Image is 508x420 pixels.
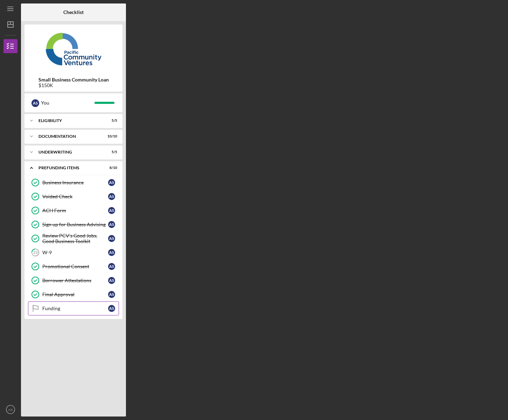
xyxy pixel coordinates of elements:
[108,291,115,298] div: A S
[28,301,119,315] a: FundingAS
[28,176,119,190] a: Business InsuranceAS
[31,99,39,107] div: A S
[108,193,115,200] div: A S
[42,278,108,283] div: Borrower Attestations
[105,166,117,170] div: 8 / 10
[42,264,108,269] div: Promotional Consent
[28,232,119,245] a: Review PCV's Good Jobs, Good Business ToolkitAS
[42,208,108,213] div: ACH Form
[38,166,100,170] div: Prefunding Items
[33,250,37,255] tspan: 23
[42,222,108,227] div: Sign up for Business Advising
[28,259,119,273] a: Promotional ConsentAS
[108,207,115,214] div: A S
[24,28,122,70] img: Product logo
[108,305,115,312] div: A S
[8,408,13,412] text: AS
[108,235,115,242] div: A S
[105,119,117,123] div: 5 / 5
[3,403,17,417] button: AS
[108,249,115,256] div: A S
[63,9,84,15] b: Checklist
[28,245,119,259] a: 23W-9AS
[108,179,115,186] div: A S
[42,233,108,244] div: Review PCV's Good Jobs, Good Business Toolkit
[28,287,119,301] a: Final ApprovalAS
[38,134,100,138] div: Documentation
[28,273,119,287] a: Borrower AttestationsAS
[42,306,108,311] div: Funding
[42,250,108,255] div: W-9
[108,221,115,228] div: A S
[42,292,108,297] div: Final Approval
[105,134,117,138] div: 10 / 10
[108,263,115,270] div: A S
[42,180,108,185] div: Business Insurance
[28,190,119,204] a: Voided CheckAS
[38,83,109,88] div: $150K
[108,277,115,284] div: A S
[38,119,100,123] div: Eligibility
[38,77,109,83] b: Small Business Community Loan
[28,218,119,232] a: Sign up for Business AdvisingAS
[105,150,117,154] div: 5 / 5
[28,204,119,218] a: ACH FormAS
[42,194,108,199] div: Voided Check
[38,150,100,154] div: Underwriting
[41,97,94,109] div: You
